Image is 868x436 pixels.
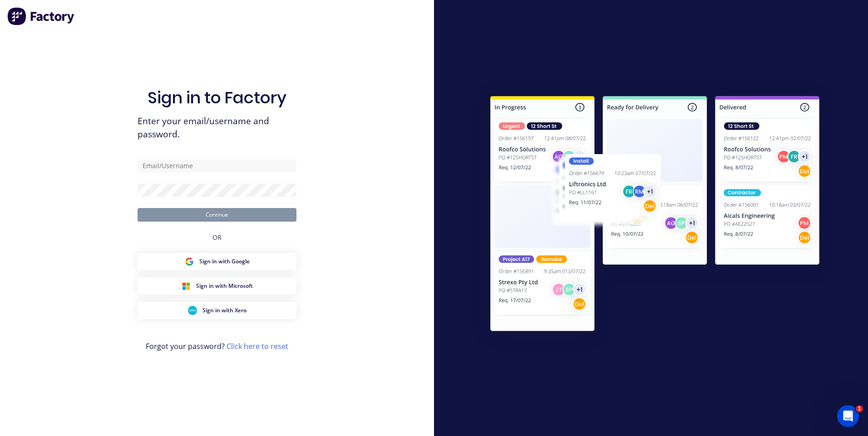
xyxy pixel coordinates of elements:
span: Sign in with Xero [202,306,247,315]
img: Google Sign in [185,257,194,266]
span: Enter your email/username and password. [138,115,296,141]
img: Factory [7,7,75,25]
button: Xero Sign inSign in with Xero [138,302,296,319]
img: Sign in [470,78,839,353]
span: Sign in with Google [199,257,250,266]
h1: Sign in to Factory [148,88,286,107]
img: Xero Sign in [188,306,197,315]
span: 1 [856,405,863,412]
button: Microsoft Sign inSign in with Microsoft [138,277,296,295]
button: Continue [138,208,296,222]
iframe: Intercom live chat [837,405,859,427]
input: Email/Username [138,159,296,173]
a: Click here to reset [227,341,288,351]
span: Forgot your password? [146,341,288,352]
div: OR [212,222,222,253]
img: Microsoft Sign in [182,281,191,291]
span: Sign in with Microsoft [196,282,253,290]
button: Google Sign inSign in with Google [138,253,296,270]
